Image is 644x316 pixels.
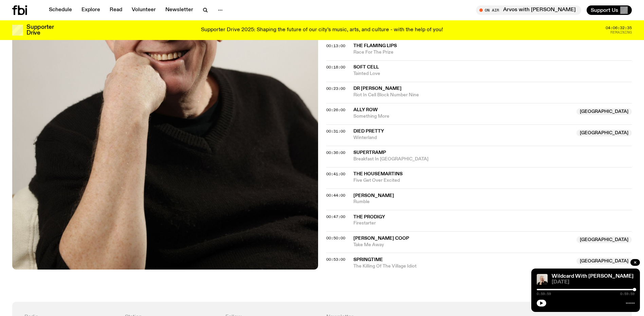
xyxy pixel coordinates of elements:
[476,5,581,15] button: On AirArvos with [PERSON_NAME]
[326,44,345,48] button: 00:13:00
[353,257,383,262] span: Springtime
[326,235,345,241] span: 00:50:00
[620,292,634,296] span: 0:59:59
[353,156,632,162] span: Breakfast In [GEOGRAPHIC_DATA]
[128,5,160,15] a: Volunteer
[353,49,632,56] span: Race For The Prize
[326,151,345,155] button: 00:36:00
[326,86,345,91] span: 00:23:00
[353,135,573,141] span: Winterland
[353,263,573,270] span: The Killing Of The Village Idiot
[353,242,573,248] span: Take Me Away
[353,107,378,112] span: Ally Row
[353,150,386,155] span: Supertramp
[326,107,345,113] span: 00:26:00
[552,280,634,285] span: [DATE]
[326,129,345,134] span: 00:31:00
[353,177,632,184] span: Five Get Over Excited
[326,258,345,261] button: 00:53:00
[26,24,54,36] h3: Supporter Drive
[77,5,104,15] a: Explore
[106,5,126,15] a: Read
[326,171,345,177] span: 00:41:00
[326,64,345,70] span: 00:18:00
[576,108,632,115] span: [GEOGRAPHIC_DATA]
[552,274,633,279] a: Wildcard With [PERSON_NAME]
[353,215,385,219] span: The Prodigy
[606,26,632,30] span: 04:06:32:35
[610,31,632,34] span: Remaining
[353,65,379,70] span: Soft Cell
[353,113,573,120] span: Something More
[326,214,345,219] span: 00:47:00
[326,193,345,198] span: 00:44:00
[576,258,632,264] span: [GEOGRAPHIC_DATA]
[201,27,443,33] p: Supporter Drive 2025: Shaping the future of our city’s music, arts, and culture - with the help o...
[576,236,632,243] span: [GEOGRAPHIC_DATA]
[353,220,632,226] span: Firestarter
[326,150,345,155] span: 00:36:00
[353,236,409,241] span: [PERSON_NAME] Coop
[326,194,345,197] button: 00:44:00
[353,193,394,198] span: [PERSON_NAME]
[353,43,397,48] span: The Flaming Lips
[161,5,197,15] a: Newsletter
[326,130,345,133] button: 00:31:00
[353,199,632,205] span: Rumble
[591,7,618,13] span: Support Us
[326,87,345,91] button: 00:23:00
[326,65,345,69] button: 00:18:00
[353,129,384,134] span: Died Pretty
[353,92,632,98] span: Riot In Cell Block Number Nine
[326,43,345,48] span: 00:13:00
[326,172,345,176] button: 00:41:00
[45,5,76,15] a: Schedule
[576,130,632,136] span: [GEOGRAPHIC_DATA]
[353,71,632,77] span: Tainted Love
[537,274,548,285] img: Stuart is smiling charmingly, wearing a black t-shirt against a stark white background.
[326,257,345,262] span: 00:53:00
[537,292,551,296] span: 0:59:59
[326,236,345,240] button: 00:50:00
[326,215,345,219] button: 00:47:00
[353,86,402,91] span: Dr [PERSON_NAME]
[353,172,403,176] span: The Housemartins
[587,5,632,15] button: Support Us
[326,108,345,112] button: 00:26:00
